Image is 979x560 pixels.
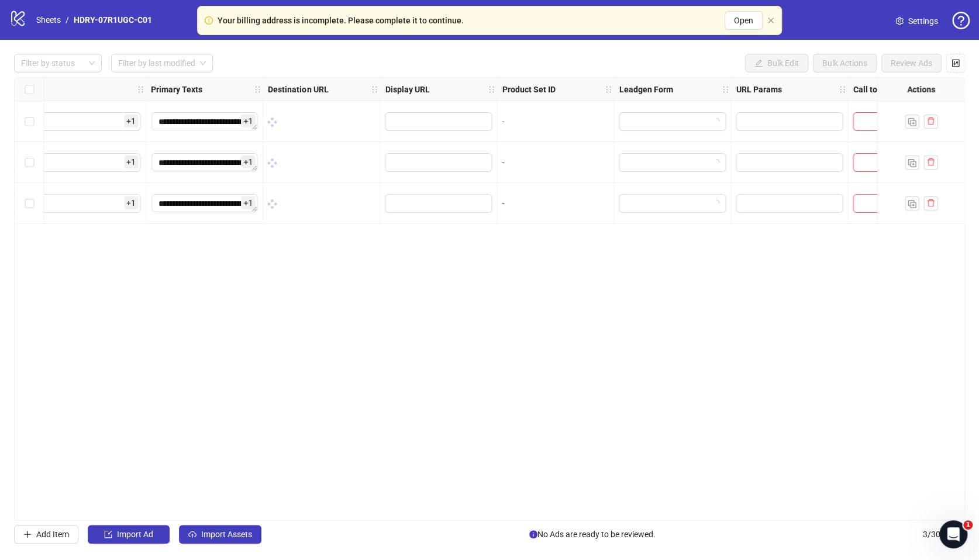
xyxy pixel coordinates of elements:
[838,85,846,94] span: holder
[745,54,808,72] button: Bulk Edit
[946,54,965,72] button: Configure table settings
[895,17,904,25] span: setting
[495,85,504,94] span: holder
[378,85,387,94] span: holder
[136,85,144,94] span: holder
[487,85,495,94] span: holder
[151,153,258,172] div: Edit values
[923,528,965,541] span: 3 / 300 items
[734,16,753,25] span: Open
[15,101,44,142] div: Select row 1
[905,155,919,170] button: Duplicate
[241,196,255,209] span: + 1
[268,83,328,96] strong: Destination URL
[853,83,902,96] strong: Call to Action
[188,530,197,538] span: cloud-upload
[502,83,555,96] strong: Product Set ID
[926,117,935,125] span: delete
[907,83,935,96] strong: Actions
[926,199,935,207] span: delete
[939,520,967,548] iframe: Intercom live chat
[952,12,970,29] span: question-circle
[846,85,854,94] span: holder
[712,199,719,207] span: loading
[767,17,774,25] button: close
[36,530,69,539] span: Add Item
[124,115,138,127] span: + 1
[494,78,497,101] div: Resize Display URL column
[611,78,613,101] div: Resize Product Set ID column
[385,83,429,96] strong: Display URL
[14,525,78,544] button: Add Item
[71,13,154,26] a: HDRY-07R1UGC-C01
[88,525,170,544] button: Import Ad
[218,14,464,27] div: Your billing address is incomplete. Please complete it to continue.
[529,528,656,541] span: No Ads are ready to be reviewed.
[151,83,202,96] strong: Primary Texts
[908,159,916,167] img: Duplicate
[604,85,612,94] span: holder
[725,11,763,30] button: Open
[952,59,960,67] span: control
[124,196,138,209] span: + 1
[260,78,263,101] div: Resize Primary Texts column
[908,200,916,208] img: Duplicate
[721,85,729,94] span: holder
[612,85,621,94] span: holder
[502,115,609,128] div: -
[908,118,916,126] img: Duplicate
[15,78,44,101] div: Select all rows
[881,54,942,72] button: Review Ads
[143,78,146,101] div: Resize Headlines column
[241,115,255,127] span: + 1
[179,525,261,544] button: Import Assets
[370,85,378,94] span: holder
[619,83,673,96] strong: Leadgen Form
[728,78,730,101] div: Resize Leadgen Form column
[34,13,63,26] a: Sheets
[529,530,537,538] span: info-circle
[844,78,847,101] div: Resize URL Params column
[502,197,609,210] div: -
[151,193,258,213] div: Edit values
[908,15,938,27] span: Settings
[201,530,252,539] span: Import Assets
[905,196,919,210] button: Duplicate
[712,117,719,125] span: loading
[241,155,255,168] span: + 1
[767,17,774,24] span: close
[151,112,258,132] div: Edit values
[253,85,261,94] span: holder
[205,16,213,25] span: exclamation-circle
[144,85,153,94] span: holder
[117,530,153,539] span: Import Ad
[886,12,947,30] a: Settings
[15,183,44,224] div: Select row 3
[66,13,69,26] li: /
[124,155,138,168] span: + 1
[23,530,32,538] span: plus
[813,54,877,72] button: Bulk Actions
[963,520,973,530] span: 1
[502,156,609,169] div: -
[729,85,737,94] span: holder
[15,142,44,183] div: Select row 2
[905,115,919,129] button: Duplicate
[261,85,270,94] span: holder
[104,530,112,538] span: import
[926,158,935,166] span: delete
[377,78,380,101] div: Resize Destination URL column
[736,83,781,96] strong: URL Params
[712,158,719,166] span: loading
